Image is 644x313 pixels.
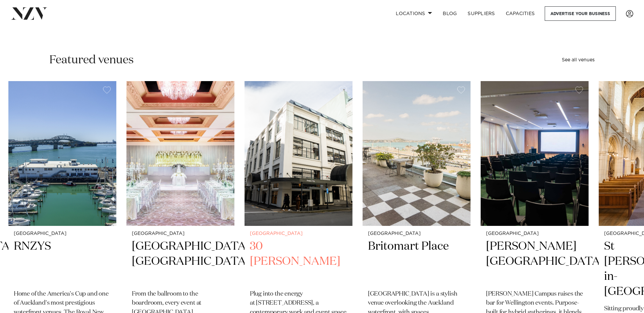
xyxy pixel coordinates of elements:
[545,6,616,21] a: Advertise your business
[368,231,465,236] small: [GEOGRAPHIC_DATA]
[486,239,583,284] h2: [PERSON_NAME][GEOGRAPHIC_DATA]
[132,239,229,284] h2: [GEOGRAPHIC_DATA], [GEOGRAPHIC_DATA]
[14,239,111,284] h2: RNZYS
[437,6,462,21] a: BLOG
[486,231,583,236] small: [GEOGRAPHIC_DATA]
[49,53,134,68] h2: Featured venues
[390,6,437,21] a: Locations
[250,239,347,284] h2: 30 [PERSON_NAME]
[250,231,347,236] small: [GEOGRAPHIC_DATA]
[562,58,595,62] a: See all venues
[500,6,540,21] a: Capacities
[14,231,111,236] small: [GEOGRAPHIC_DATA]
[462,6,500,21] a: SUPPLIERS
[132,231,229,236] small: [GEOGRAPHIC_DATA]
[11,7,47,19] img: nzv-logo.png
[368,239,465,284] h2: Britomart Place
